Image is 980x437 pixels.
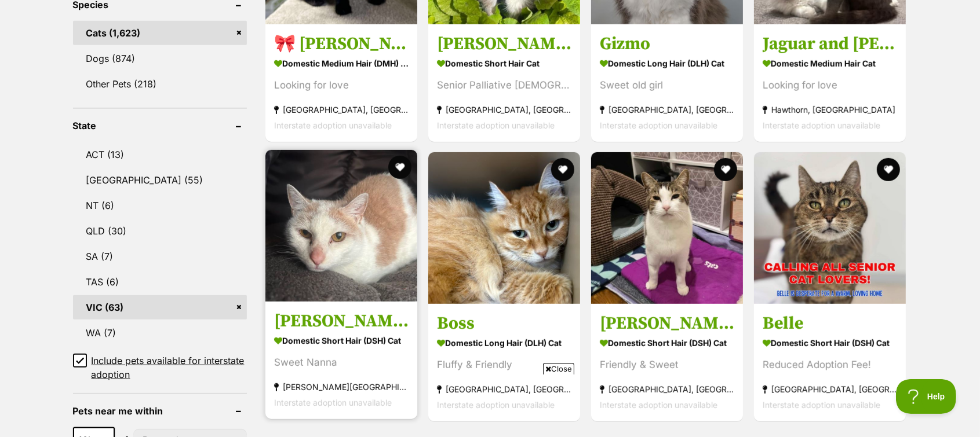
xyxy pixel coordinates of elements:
a: Gizmo Domestic Long Hair (DLH) Cat Sweet old girl [GEOGRAPHIC_DATA], [GEOGRAPHIC_DATA] Interstate... [591,24,743,141]
button: favourite [877,158,901,181]
img: Norma - Domestic Short Hair (DSH) Cat [265,150,417,302]
strong: Domestic Medium Hair Cat [763,54,897,71]
a: [PERSON_NAME]! Domestic Short Hair (DSH) Cat Friendly & Sweet [GEOGRAPHIC_DATA], [GEOGRAPHIC_DATA... [591,304,743,421]
strong: Domestic Short Hair (DSH) Cat [763,335,897,351]
a: Cats (1,623) [73,21,247,45]
strong: Domestic Short Hair Cat [437,54,571,71]
div: Reduced Adoption Fee! [763,357,897,373]
span: Interstate adoption unavailable [763,400,880,410]
a: Boss Domestic Long Hair (DLH) Cat Fluffy & Friendly [GEOGRAPHIC_DATA], [GEOGRAPHIC_DATA] Intersta... [428,304,580,421]
span: Include pets available for interstate adoption [92,354,247,381]
h3: Belle [763,313,897,335]
span: Interstate adoption unavailable [274,398,392,407]
img: Jimmy! - Domestic Short Hair (DSH) Cat [591,152,743,304]
strong: [GEOGRAPHIC_DATA], [GEOGRAPHIC_DATA] [600,101,734,117]
h3: Boss [437,313,571,335]
div: Fluffy & Friendly [437,357,571,373]
strong: Domestic Medium Hair (DMH) Cat [274,54,409,71]
span: Interstate adoption unavailable [274,120,392,130]
iframe: Help Scout Beacon - Open [896,379,957,414]
a: SA (7) [73,244,247,269]
strong: [GEOGRAPHIC_DATA], [GEOGRAPHIC_DATA] [763,381,897,397]
div: Looking for love [274,77,409,93]
h3: Jaguar and [PERSON_NAME] [763,32,897,54]
h3: [PERSON_NAME] [274,310,409,332]
a: Belle Domestic Short Hair (DSH) Cat Reduced Adoption Fee! [GEOGRAPHIC_DATA], [GEOGRAPHIC_DATA] In... [754,304,906,421]
a: [PERSON_NAME] Domestic Short Hair (DSH) Cat Sweet Nanna [PERSON_NAME][GEOGRAPHIC_DATA] Interstate... [265,302,417,419]
a: [PERSON_NAME] Domestic Short Hair Cat Senior Palliative [DEMOGRAPHIC_DATA] [GEOGRAPHIC_DATA], [GE... [428,24,580,141]
a: ACT (13) [73,142,247,167]
span: Interstate adoption unavailable [437,120,555,130]
h3: [PERSON_NAME] [437,32,571,54]
img: Belle - Domestic Short Hair (DSH) Cat [754,152,906,304]
button: favourite [551,158,574,181]
strong: Domestic Long Hair (DLH) Cat [600,54,734,71]
h3: [PERSON_NAME]! [600,313,734,335]
a: 🎀 [PERSON_NAME] 6352 🎀 Domestic Medium Hair (DMH) Cat Looking for love [GEOGRAPHIC_DATA], [GEOGRA... [265,24,417,141]
a: VIC (63) [73,295,247,320]
div: Sweet Nanna [274,355,409,370]
a: QLD (30) [73,219,247,243]
strong: Domestic Short Hair (DSH) Cat [274,332,409,349]
a: NT (6) [73,193,247,218]
strong: Hawthorn, [GEOGRAPHIC_DATA] [763,101,897,117]
strong: [GEOGRAPHIC_DATA], [GEOGRAPHIC_DATA] [274,101,409,117]
a: Other Pets (218) [73,72,247,96]
a: Dogs (874) [73,46,247,71]
div: Looking for love [763,77,897,93]
a: Include pets available for interstate adoption [73,354,247,381]
strong: Domestic Long Hair (DLH) Cat [437,335,571,351]
a: [GEOGRAPHIC_DATA] (55) [73,168,247,192]
div: Senior Palliative [DEMOGRAPHIC_DATA] [437,77,571,93]
div: Sweet old girl [600,77,734,93]
h3: Gizmo [600,32,734,54]
span: Interstate adoption unavailable [763,120,880,130]
div: Friendly & Sweet [600,357,734,373]
span: Interstate adoption unavailable [600,120,717,130]
header: Pets near me within [73,406,247,416]
strong: Domestic Short Hair (DSH) Cat [600,335,734,351]
img: Boss - Domestic Long Hair (DLH) Cat [428,152,580,304]
h3: 🎀 [PERSON_NAME] 6352 🎀 [274,32,409,54]
a: TAS (6) [73,270,247,294]
button: favourite [388,156,411,179]
button: favourite [714,158,737,181]
a: WA (7) [73,321,247,345]
strong: [GEOGRAPHIC_DATA], [GEOGRAPHIC_DATA] [437,101,571,117]
iframe: Advertisement [279,379,701,431]
strong: [PERSON_NAME][GEOGRAPHIC_DATA] [274,379,409,395]
a: Jaguar and [PERSON_NAME] Domestic Medium Hair Cat Looking for love Hawthorn, [GEOGRAPHIC_DATA] In... [754,24,906,141]
header: State [73,120,247,131]
span: Close [543,363,574,374]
